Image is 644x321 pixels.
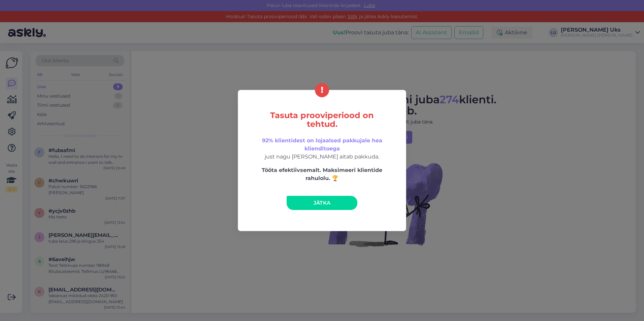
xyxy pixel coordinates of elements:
[287,196,357,210] a: Jätka
[252,166,392,182] p: Tööta efektiivsemalt. Maksimeeri klientide rahulolu. 🏆
[262,137,382,152] span: 92% klientidest on lojaalsed pakkujale hea klienditoega
[252,137,392,161] p: just nagu [PERSON_NAME] aitab pakkuda.
[252,111,392,129] h5: Tasuta prooviperiood on tehtud.
[314,200,331,206] span: Jätka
